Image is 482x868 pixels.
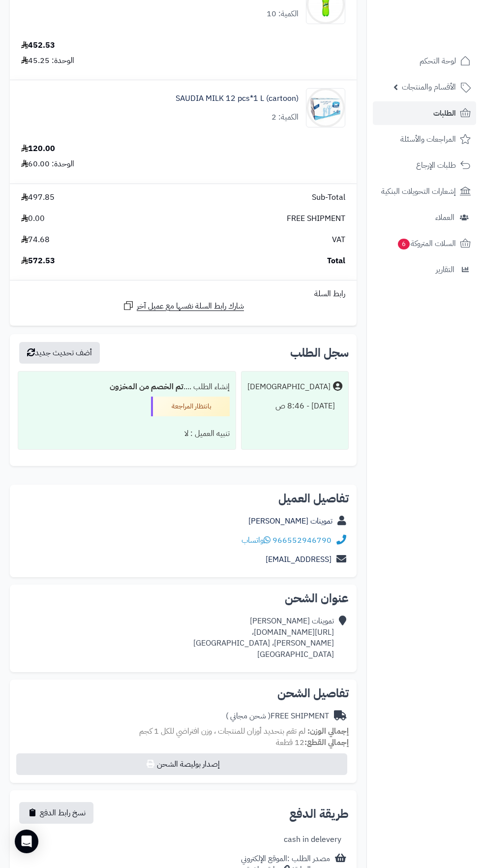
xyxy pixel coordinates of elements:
h2: تفاصيل العميل [18,493,349,504]
div: cash in delevery [284,834,341,845]
div: FREE SHIPMENT [226,711,329,722]
div: Open Intercom Messenger [15,830,38,853]
a: لوحة التحكم [373,49,476,73]
span: التقارير [436,263,454,277]
div: رابط السلة [14,288,353,300]
h3: سجل الطلب [290,347,349,359]
span: العملاء [435,211,454,224]
a: 966552946790 [272,534,331,546]
span: ( شحن مجاني ) [226,710,271,722]
a: SAUDIA MILK 12 pcs*1 L (cartoon) [176,93,299,104]
div: تموينات [PERSON_NAME] [URL][DOMAIN_NAME]، [PERSON_NAME]، [GEOGRAPHIC_DATA] [GEOGRAPHIC_DATA] [193,616,334,660]
h2: طريقة الدفع [289,808,349,820]
a: التقارير [373,258,476,281]
span: 572.53 [21,255,55,267]
a: إشعارات التحويلات البنكية [373,180,476,203]
span: طلبات الإرجاع [416,158,456,172]
div: تنبيه العميل : لا [24,424,230,443]
div: بانتظار المراجعة [151,397,230,416]
span: لوحة التحكم [420,54,456,68]
div: 120.00 [21,143,55,155]
span: لم تقم بتحديد أوزان للمنتجات ، وزن افتراضي للكل 1 كجم [139,725,305,737]
div: الكمية: 10 [267,8,299,20]
span: 497.85 [21,192,55,203]
a: الطلبات [373,101,476,125]
img: 1747744811-01316ca4-bdae-4b0a-85ff-47740e91-90x90.jpg [306,88,345,127]
span: 6 [398,239,410,249]
h2: تفاصيل الشحن [18,687,349,699]
a: العملاء [373,206,476,229]
span: السلات المتروكة [397,237,456,250]
button: أضف تحديث جديد [19,342,100,364]
a: شارك رابط السلة نفسها مع عميل آخر [122,300,244,312]
div: الوحدة: 60.00 [21,158,74,170]
div: [DEMOGRAPHIC_DATA] [247,381,331,393]
span: Sub-Total [312,192,345,203]
div: إنشاء الطلب .... [24,377,230,397]
a: [EMAIL_ADDRESS] [266,554,331,565]
span: 74.68 [21,234,50,246]
img: logo-2.png [415,27,473,47]
span: Total [327,255,345,267]
span: المراجعات والأسئلة [400,132,456,146]
strong: إجمالي الوزن: [307,725,349,737]
a: السلات المتروكة6 [373,232,476,255]
span: FREE SHIPMENT [287,213,345,224]
span: إشعارات التحويلات البنكية [381,185,456,198]
div: الكمية: 2 [271,112,299,123]
h2: عنوان الشحن [18,592,349,604]
a: طلبات الإرجاع [373,154,476,177]
div: الوحدة: 45.25 [21,55,74,66]
small: 12 قطعة [276,737,349,748]
button: إصدار بوليصة الشحن [16,753,347,775]
span: الطلبات [433,106,456,120]
a: المراجعات والأسئلة [373,127,476,151]
strong: إجمالي القطع: [304,737,349,748]
div: [DATE] - 8:46 ص [247,397,342,416]
span: شارك رابط السلة نفسها مع عميل آخر [137,301,244,312]
b: تم الخصم من المخزون [110,381,183,393]
a: واتساب [241,534,271,546]
div: 452.53 [21,40,55,51]
span: الأقسام والمنتجات [402,80,456,94]
span: 0.00 [21,213,45,224]
span: VAT [332,234,345,246]
a: تموينات [PERSON_NAME] [248,515,332,527]
span: نسخ رابط الدفع [40,807,86,819]
button: نسخ رابط الدفع [19,802,93,824]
